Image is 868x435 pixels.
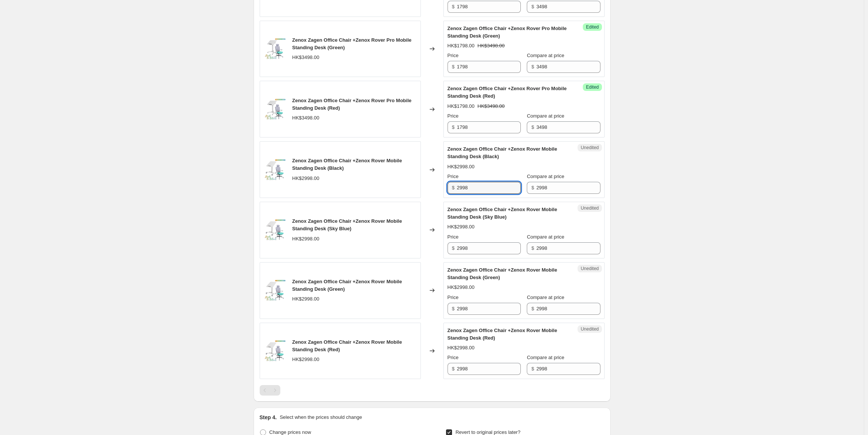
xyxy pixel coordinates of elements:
[448,113,459,119] span: Price
[448,42,475,50] div: HK$1798.00
[264,219,286,241] img: zenox-zagen-office-chair-zenox-rover-mobile-standing-desk-4949669_80x.png
[581,266,599,272] span: Unedited
[531,185,534,190] span: $
[448,295,459,300] span: Price
[264,98,286,121] img: zenox-zagen-office-chair-zenox-rover-pro-mobile-standing-desk-2342813_80x.png
[292,235,319,243] div: HK$2998.00
[292,98,411,111] span: Zenox Zagen Office Chair +Zenox Rover Pro Mobile Standing Desk (Red)
[448,234,459,240] span: Price
[478,42,505,50] strike: HK$3498.00
[292,218,402,231] span: Zenox Zagen Office Chair +Zenox Rover Mobile Standing Desk (Sky Blue)
[527,234,564,240] span: Compare at price
[448,174,459,179] span: Price
[260,414,277,421] h2: Step 4.
[478,103,505,110] strike: HK$3498.00
[581,205,599,211] span: Unedited
[531,124,534,130] span: $
[586,84,599,90] span: Edited
[448,86,567,99] span: Zenox Zagen Office Chair +Zenox Rover Pro Mobile Standing Desk (Red)
[448,146,557,159] span: Zenox Zagen Office Chair +Zenox Rover Mobile Standing Desk (Black)
[448,267,557,280] span: Zenox Zagen Office Chair +Zenox Rover Mobile Standing Desk (Green)
[581,326,599,332] span: Unedited
[527,355,564,360] span: Compare at price
[527,174,564,179] span: Compare at price
[280,414,362,421] p: Select when the prices should change
[452,124,455,130] span: $
[292,54,319,61] div: HK$3498.00
[292,339,402,352] span: Zenox Zagen Office Chair +Zenox Rover Mobile Standing Desk (Red)
[448,53,459,58] span: Price
[264,38,286,60] img: zenox-zagen-office-chair-zenox-rover-pro-mobile-standing-desk-2342813_80x.png
[527,53,564,58] span: Compare at price
[527,295,564,300] span: Compare at price
[292,37,411,50] span: Zenox Zagen Office Chair +Zenox Rover Pro Mobile Standing Desk (Green)
[292,114,319,122] div: HK$3498.00
[448,103,475,110] div: HK$1798.00
[586,24,599,30] span: Edited
[448,223,475,231] div: HK$2998.00
[264,340,286,362] img: zenox-zagen-office-chair-zenox-rover-mobile-standing-desk-4949669_80x.png
[292,295,319,303] div: HK$2998.00
[260,385,280,396] nav: Pagination
[448,163,475,171] div: HK$2998.00
[292,279,402,292] span: Zenox Zagen Office Chair +Zenox Rover Mobile Standing Desk (Green)
[264,159,286,181] img: zenox-zagen-office-chair-zenox-rover-mobile-standing-desk-4949669_80x.png
[452,245,455,251] span: $
[448,344,475,352] div: HK$2998.00
[581,145,599,151] span: Unedited
[269,429,311,435] span: Change prices now
[531,366,534,372] span: $
[452,185,455,190] span: $
[448,26,567,39] span: Zenox Zagen Office Chair +Zenox Rover Pro Mobile Standing Desk (Green)
[448,328,557,341] span: Zenox Zagen Office Chair +Zenox Rover Mobile Standing Desk (Red)
[264,279,286,302] img: zenox-zagen-office-chair-zenox-rover-mobile-standing-desk-4949669_80x.png
[452,366,455,372] span: $
[455,429,520,435] span: Revert to original prices later?
[452,306,455,311] span: $
[448,355,459,360] span: Price
[527,113,564,119] span: Compare at price
[448,284,475,291] div: HK$2998.00
[531,4,534,9] span: $
[452,64,455,69] span: $
[452,4,455,9] span: $
[531,245,534,251] span: $
[292,175,319,182] div: HK$2998.00
[292,356,319,363] div: HK$2998.00
[531,64,534,69] span: $
[448,207,557,220] span: Zenox Zagen Office Chair +Zenox Rover Mobile Standing Desk (Sky Blue)
[531,306,534,311] span: $
[292,158,402,171] span: Zenox Zagen Office Chair +Zenox Rover Mobile Standing Desk (Black)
